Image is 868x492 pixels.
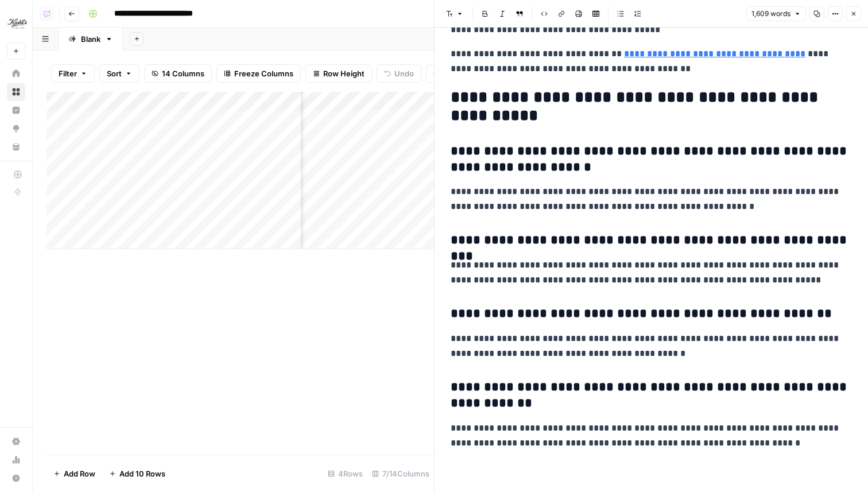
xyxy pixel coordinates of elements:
a: Insights [7,101,25,119]
span: Add Row [64,468,95,479]
button: Sort [99,64,139,83]
button: Help + Support [7,469,25,487]
span: 14 Columns [162,68,204,79]
span: Undo [394,68,414,79]
a: Opportunities [7,119,25,138]
a: Settings [7,432,25,451]
span: Row Height [323,68,365,79]
span: Filter [59,68,77,79]
button: Undo [377,64,421,83]
button: 1,609 words [746,6,806,21]
span: Sort [107,68,122,79]
button: Add Row [46,464,102,483]
button: Filter [51,64,95,83]
button: 14 Columns [144,64,212,83]
div: 7/14 Columns [367,464,434,483]
img: Kiehls Logo [7,13,28,34]
button: Row Height [305,64,372,83]
button: Workspace: Kiehls [7,9,25,38]
button: Add 10 Rows [102,464,172,483]
span: Freeze Columns [234,68,293,79]
span: Add 10 Rows [119,468,165,479]
a: Browse [7,83,25,101]
a: Blank [59,28,123,51]
div: Blank [81,33,100,45]
a: Usage [7,451,25,469]
div: 4 Rows [323,464,367,483]
a: Home [7,64,25,83]
span: 1,609 words [751,9,790,19]
button: Freeze Columns [216,64,301,83]
a: Your Data [7,138,25,156]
